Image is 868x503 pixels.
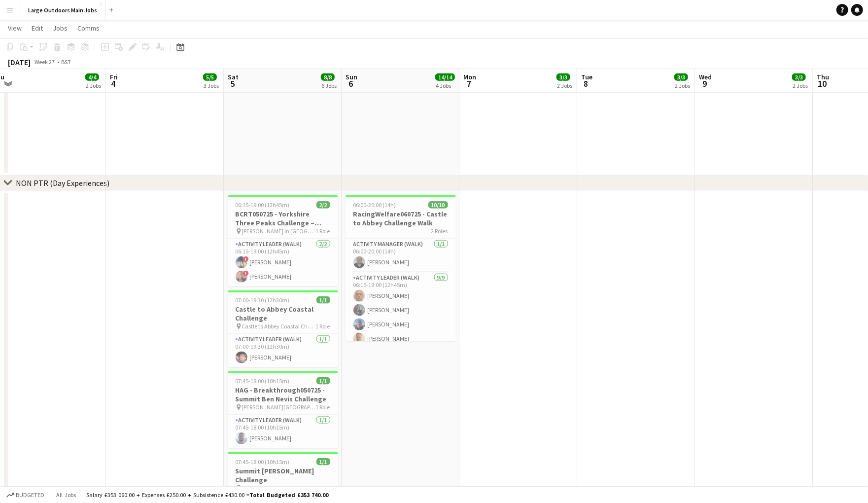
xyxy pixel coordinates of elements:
[346,72,357,81] span: Sun
[236,458,290,466] span: 07:45-18:00 (10h15m)
[236,377,290,385] span: 07:45-18:00 (10h15m)
[316,201,330,209] span: 2/2
[556,73,570,81] span: 3/3
[4,22,26,35] a: View
[316,403,330,411] span: 1 Role
[815,78,829,89] span: 10
[228,195,338,287] app-job-card: 06:15-19:00 (12h45m)2/2BCRT050725 - Yorkshire Three Peaks Challenge – Guided Day Walk [PERSON_NAM...
[242,323,316,330] span: Castle to Abbey Coastal Challenge
[8,57,31,67] div: [DATE]
[249,491,328,499] span: Total Budgeted £353 740.00
[321,82,337,89] div: 6 Jobs
[61,58,71,66] div: BST
[228,72,239,81] span: Sat
[53,24,68,33] span: Jobs
[108,78,118,89] span: 4
[228,386,338,403] h3: HAG - Breakthrough050725 - Summit Ben Nevis Challenge
[28,22,47,35] a: Edit
[353,201,396,209] span: 06:00-20:00 (14h)
[817,72,829,81] span: Thu
[228,210,338,227] h3: BCRT050725 - Yorkshire Three Peaks Challenge – Guided Day Walk
[203,73,217,81] span: 5/5
[321,73,335,81] span: 8/8
[86,491,328,499] div: Salary £353 060.00 + Expenses £250.00 + Subsistence £430.00 =
[228,305,338,323] h3: Castle to Abbey Coastal Challenge
[792,73,806,81] span: 3/3
[228,415,338,448] app-card-role: Activity Leader (Walk)1/107:45-18:00 (10h15m)[PERSON_NAME]
[236,201,290,209] span: 06:15-19:00 (12h45m)
[699,72,712,81] span: Wed
[346,210,456,227] h3: RacingWelfare060725 - Castle to Abbey Challenge Walk
[73,22,104,35] a: Comms
[316,377,330,385] span: 1/1
[226,78,239,89] span: 5
[77,24,100,33] span: Comms
[54,491,78,499] span: All jobs
[674,73,688,81] span: 3/3
[316,323,330,330] span: 1 Role
[33,58,57,66] span: Week 27
[462,78,476,89] span: 7
[242,484,316,492] span: [PERSON_NAME][GEOGRAPHIC_DATA]
[85,73,99,81] span: 4/4
[228,467,338,484] h3: Summit [PERSON_NAME] Challenge
[242,227,316,235] span: [PERSON_NAME] in [GEOGRAPHIC_DATA]
[428,201,448,209] span: 10/10
[243,256,249,262] span: !
[228,239,338,287] app-card-role: Activity Leader (Walk)2/206:15-19:00 (12h45m)![PERSON_NAME]![PERSON_NAME]
[431,227,448,235] span: 2 Roles
[675,82,690,89] div: 2 Jobs
[316,227,330,235] span: 1 Role
[8,24,22,33] span: View
[316,458,330,466] span: 1/1
[110,72,118,81] span: Fri
[346,239,456,272] app-card-role: Activity Manager (Walk)1/106:00-20:00 (14h)[PERSON_NAME]
[204,82,219,89] div: 3 Jobs
[344,78,357,89] span: 6
[346,195,456,341] app-job-card: 06:00-20:00 (14h)10/10RacingWelfare060725 - Castle to Abbey Challenge Walk2 RolesActivity Manager...
[16,492,44,499] span: Budgeted
[242,403,316,411] span: [PERSON_NAME][GEOGRAPHIC_DATA]
[5,490,46,501] button: Budgeted
[236,296,290,304] span: 07:00-19:30 (12h30m)
[697,78,712,89] span: 9
[86,82,101,89] div: 2 Jobs
[435,73,455,81] span: 14/14
[557,82,572,89] div: 2 Jobs
[316,484,330,492] span: 1 Role
[243,271,249,277] span: !
[346,272,456,420] app-card-role: Activity Leader (Walk)9/906:15-19:00 (12h45m)[PERSON_NAME][PERSON_NAME][PERSON_NAME][PERSON_NAME]
[49,22,71,35] a: Jobs
[316,296,330,304] span: 1/1
[228,334,338,367] app-card-role: Activity Leader (Walk)1/107:00-19:30 (12h30m)[PERSON_NAME]
[228,290,338,367] app-job-card: 07:00-19:30 (12h30m)1/1Castle to Abbey Coastal Challenge Castle to Abbey Coastal Challenge1 RoleA...
[436,82,454,89] div: 4 Jobs
[20,0,105,20] button: Large Outdoors Main Jobs
[793,82,808,89] div: 2 Jobs
[463,72,476,81] span: Mon
[581,72,592,81] span: Tue
[228,371,338,448] app-job-card: 07:45-18:00 (10h15m)1/1HAG - Breakthrough050725 - Summit Ben Nevis Challenge [PERSON_NAME][GEOGRA...
[16,178,109,188] div: NON PTR (Day Experiences)
[580,78,592,89] span: 8
[32,24,43,33] span: Edit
